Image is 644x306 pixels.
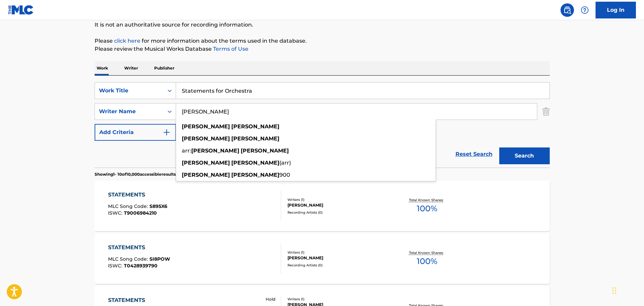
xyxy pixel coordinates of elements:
[561,3,574,17] a: Public Search
[279,172,290,178] span: 900
[182,172,230,178] strong: [PERSON_NAME]
[182,123,230,130] strong: [PERSON_NAME]
[241,147,289,154] strong: [PERSON_NAME]
[182,147,191,154] span: arr:
[231,123,279,130] strong: [PERSON_NAME]
[99,107,160,116] div: Writer Name
[581,6,589,14] img: help
[108,191,167,199] div: STATEMENTS
[108,256,149,262] span: MLC Song Code :
[212,46,248,52] a: Terms of Use
[452,147,496,162] a: Reset Search
[108,210,124,216] span: ISWC :
[287,297,389,302] div: Writers ( 1 )
[231,135,279,142] strong: [PERSON_NAME]
[108,263,124,269] span: ISWC :
[95,181,550,231] a: STATEMENTSMLC Song Code:S895X6ISWC:T9006984210Writers (1)[PERSON_NAME]Recording Artists (0)Total ...
[122,61,140,75] p: Writer
[108,244,170,252] div: STATEMENTS
[266,296,275,302] p: Hold
[417,255,437,267] span: 100 %
[287,202,389,208] div: [PERSON_NAME]
[499,147,550,164] button: Search
[182,135,230,142] strong: [PERSON_NAME]
[563,6,571,14] img: search
[287,250,389,255] div: Writers ( 1 )
[124,263,158,269] span: T0428939790
[191,147,239,154] strong: [PERSON_NAME]
[99,87,160,95] div: Work Title
[95,233,550,284] a: STATEMENTSMLC Song Code:SI8POWISWC:T0428939790Writers (1)[PERSON_NAME]Recording Artists (0)Total ...
[152,61,176,75] p: Publisher
[409,198,445,203] p: Total Known Shares:
[287,210,389,215] div: Recording Artists ( 0 )
[108,203,149,209] span: MLC Song Code :
[287,255,389,261] div: [PERSON_NAME]
[163,128,171,136] img: 9d2ae6d4665cec9f34b9.svg
[8,5,34,15] img: MLC Logo
[95,124,176,141] button: Add Criteria
[287,263,389,268] div: Recording Artists ( 0 )
[149,256,170,262] span: SI8POW
[610,274,644,306] iframe: Chat Widget
[612,280,616,301] div: Drag
[596,2,636,18] a: Log In
[95,45,550,53] p: Please review the Musical Works Database
[149,203,167,209] span: S895X6
[108,296,170,304] div: STATEMENTS
[287,197,389,202] div: Writers ( 1 )
[279,160,291,166] span: (arr)
[578,3,591,17] div: Help
[95,37,550,45] p: Please for more information about the terms used in the database.
[95,61,110,75] p: Work
[114,38,140,44] a: click here
[409,250,445,255] p: Total Known Shares:
[95,82,550,168] form: Search Form
[182,160,230,166] strong: [PERSON_NAME]
[124,210,157,216] span: T9006984210
[231,172,279,178] strong: [PERSON_NAME]
[95,171,206,177] p: Showing 1 - 10 of 10,000 accessible results (Total 738,994 )
[231,160,279,166] strong: [PERSON_NAME]
[95,21,550,29] p: It is not an authoritative source for recording information.
[542,103,550,120] img: Delete Criterion
[417,203,437,215] span: 100 %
